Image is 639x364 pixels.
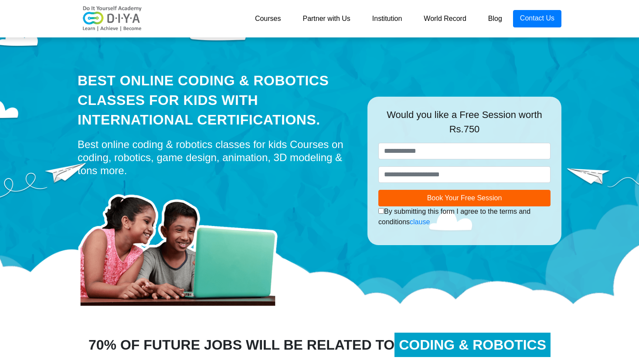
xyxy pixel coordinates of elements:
span: Book Your Free Session [427,194,502,202]
img: home-prod.png [78,182,287,308]
div: Would you like a Free Session worth Rs.750 [378,108,551,143]
img: logo-v2.png [78,6,147,32]
div: By submitting this form I agree to the terms and conditions [378,206,551,227]
a: Institution [361,10,413,27]
a: Blog [477,10,513,27]
a: Courses [244,10,292,27]
a: Contact Us [513,10,561,27]
span: CODING & ROBOTICS [394,333,551,357]
button: Book Your Free Session [378,190,551,206]
a: Partner with Us [292,10,361,27]
div: 70% OF FUTURE JOBS WILL BE RELATED TO [71,334,568,355]
div: Best online coding & robotics classes for kids Courses on coding, robotics, game design, animatio... [78,138,354,177]
a: World Record [413,10,477,27]
div: Best Online Coding & Robotics Classes for kids with International Certifications. [78,71,354,129]
a: clause [410,218,430,226]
